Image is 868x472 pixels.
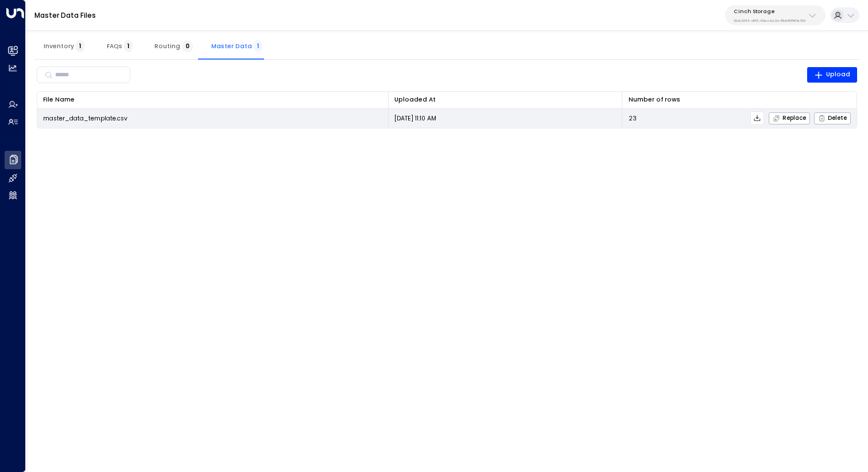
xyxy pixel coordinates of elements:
span: 23 [629,114,637,123]
span: 0 [182,40,193,52]
button: Upload [807,67,858,83]
div: Number of rows [629,95,680,105]
span: master_data_template.csv [43,114,127,123]
div: Uploaded At [394,95,436,105]
div: Number of rows [629,95,851,105]
span: 1 [124,40,133,52]
span: 1 [76,40,84,52]
span: Master Data [211,42,262,50]
span: Inventory [44,42,84,50]
div: File Name [43,95,75,105]
button: Delete [814,112,851,124]
span: 1 [254,40,262,52]
span: FAQs [107,42,133,50]
span: Upload [814,69,851,80]
div: Uploaded At [394,95,616,105]
button: Cinch Storage20dc0344-df52-49ea-bc2a-8bb80861e769 [725,5,826,25]
button: Replace [769,112,810,124]
p: Cinch Storage [734,8,805,15]
p: 20dc0344-df52-49ea-bc2a-8bb80861e769 [734,18,805,23]
a: Master Data Files [34,10,96,20]
p: [DATE] 11:10 AM [394,114,436,123]
span: Replace [773,115,806,122]
span: Delete [818,115,847,122]
span: Routing [154,42,193,50]
div: File Name [43,95,382,105]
